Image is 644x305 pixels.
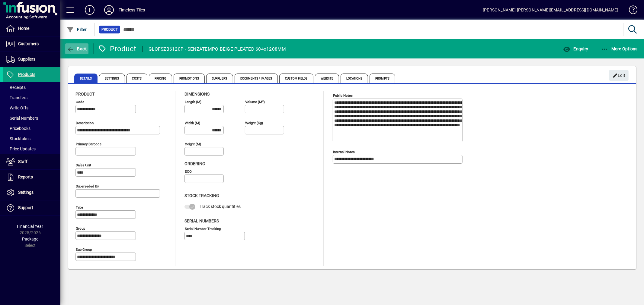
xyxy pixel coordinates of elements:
[76,100,84,104] mat-label: Code
[99,5,119,15] button: Profile
[3,123,60,134] a: Pricebooks
[17,224,43,229] span: Financial Year
[99,74,125,83] span: Settings
[185,226,221,231] mat-label: Serial Number tracking
[563,46,588,51] span: Enquiry
[18,190,34,195] span: Settings
[3,134,60,144] a: Stocktakes
[76,205,83,209] mat-label: Type
[3,113,60,123] a: Serial Numbers
[65,43,88,54] button: Back
[76,121,94,125] mat-label: Description
[6,95,27,100] span: Transfers
[279,74,313,83] span: Custom Fields
[315,74,339,83] span: Website
[206,74,233,83] span: Suppliers
[18,57,35,61] span: Suppliers
[67,27,87,32] span: Filter
[3,93,60,103] a: Transfers
[6,136,30,141] span: Stocktakes
[184,219,219,223] span: Serial Numbers
[3,82,60,93] a: Receipts
[65,24,88,35] button: Filter
[3,200,60,215] a: Support
[18,26,29,31] span: Home
[3,185,60,200] a: Settings
[370,74,395,83] span: Prompts
[101,27,118,33] span: Product
[76,142,101,146] mat-label: Primary barcode
[74,74,98,83] span: Details
[609,70,629,81] button: Edit
[127,74,148,83] span: Costs
[149,44,286,54] div: GLOFSZB6120P - SENZATEMPO BEIGE PLEATED 604x1208MM
[98,44,136,54] div: Product
[18,205,33,210] span: Support
[174,74,205,83] span: Promotions
[60,43,94,54] app-page-header-button: Back
[613,71,626,80] span: Edit
[149,74,172,83] span: Pricing
[333,150,355,154] mat-label: Internal Notes
[483,5,618,15] div: [PERSON_NAME] [PERSON_NAME][EMAIL_ADDRESS][DOMAIN_NAME]
[67,46,87,51] span: Back
[185,100,201,104] mat-label: Length (m)
[6,116,38,121] span: Serial Numbers
[184,92,210,96] span: Dimensions
[18,159,27,164] span: Staff
[6,146,36,151] span: Price Updates
[600,43,639,54] button: More Options
[76,226,85,231] mat-label: Group
[3,170,60,185] a: Reports
[3,103,60,113] a: Write Offs
[262,99,264,102] sup: 3
[624,1,636,21] a: Knowledge Base
[601,46,638,51] span: More Options
[75,92,95,96] span: Product
[18,175,33,179] span: Reports
[245,100,265,104] mat-label: Volume (m )
[3,36,60,52] a: Customers
[200,204,241,209] span: Track stock quantities
[184,193,219,198] span: Stock Tracking
[119,5,145,15] div: Timeless Tiles
[22,237,38,241] span: Package
[245,121,263,125] mat-label: Weight (Kg)
[3,52,60,67] a: Suppliers
[80,5,99,15] button: Add
[562,43,590,54] button: Enquiry
[3,154,60,169] a: Staff
[6,85,26,90] span: Receipts
[76,247,92,252] mat-label: Sub group
[235,74,278,83] span: Documents / Images
[184,161,205,166] span: Ordering
[76,163,91,167] mat-label: Sales unit
[3,21,60,36] a: Home
[185,169,192,174] mat-label: EOQ
[18,41,39,46] span: Customers
[76,184,99,188] mat-label: Superseded by
[6,126,30,131] span: Pricebooks
[341,74,368,83] span: Locations
[185,142,201,146] mat-label: Height (m)
[185,121,200,125] mat-label: Width (m)
[3,144,60,154] a: Price Updates
[6,105,28,110] span: Write Offs
[333,93,353,98] mat-label: Public Notes
[18,72,35,77] span: Products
